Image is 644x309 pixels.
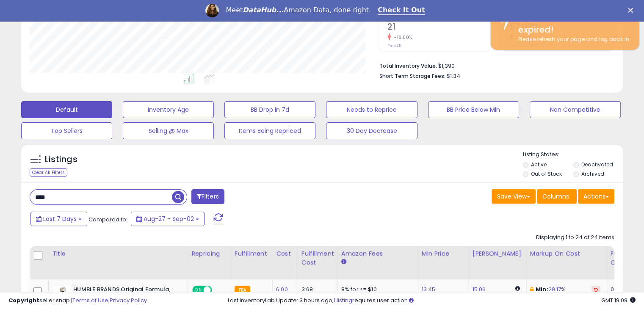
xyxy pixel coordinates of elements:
div: Fulfillment Cost [301,249,334,267]
button: Selling @ Max [123,122,214,139]
button: BB Price Below Min [428,101,519,118]
div: Markup on Cost [530,249,603,258]
button: Last 7 Days [30,212,87,226]
p: Listing States: [523,151,623,159]
button: Needs to Reprice [326,101,417,118]
button: BB Drop in 7d [224,101,315,118]
button: Items Being Repriced [224,122,315,139]
button: Non Competitive [530,101,621,118]
span: Compared to: [88,215,127,223]
label: Deactivated [581,161,613,168]
span: Aug-27 - Sep-02 [144,215,194,223]
div: Repricing [191,249,227,258]
small: -16.00% [391,34,412,41]
img: Profile image for Georgie [205,4,219,17]
a: 1 listing [334,296,352,304]
button: Aug-27 - Sep-02 [131,212,205,226]
div: seller snap | | [8,297,147,305]
h5: Listings [45,154,77,166]
div: Please refresh your page and log back in [512,36,633,44]
div: Fulfillable Quantity [611,249,640,267]
span: Columns [542,192,569,201]
button: Actions [578,189,614,204]
th: The percentage added to the cost of goods (COGS) that forms the calculator for Min & Max prices. [526,246,607,279]
div: Cost [276,249,294,258]
button: Columns [537,189,577,204]
a: Privacy Policy [110,296,147,304]
button: Save View [492,189,536,204]
small: Prev: 25 [387,43,401,48]
div: Last InventoryLab Update: 3 hours ago, requires user action. [228,297,636,305]
li: $1,390 [379,60,608,70]
h2: 21 [387,22,492,33]
div: Fulfillment [235,249,269,258]
button: Top Sellers [21,122,112,139]
i: DataHub... [243,6,284,14]
div: Title [52,249,184,258]
b: Total Inventory Value: [379,62,437,69]
span: Last 7 Days [43,215,77,223]
small: Amazon Fees. [341,258,346,266]
a: Check It Out [378,6,425,15]
label: Archived [581,170,604,177]
label: Out of Stock [531,170,562,177]
a: Terms of Use [72,296,108,304]
button: Filters [191,189,224,204]
div: Your session has expired! [512,11,633,36]
b: Short Term Storage Fees: [379,72,445,80]
div: Min Price [422,249,465,258]
button: Inventory Age [123,101,214,118]
button: Default [21,101,112,118]
span: 2025-09-11 19:09 GMT [601,296,636,304]
span: $1.34 [447,72,460,80]
div: Close [628,8,636,13]
button: 30 Day Decrease [326,122,417,139]
div: Displaying 1 to 24 of 24 items [536,234,614,242]
div: Meet Amazon Data, done right. [226,6,371,14]
strong: Copyright [8,296,39,304]
label: Active [531,161,547,168]
div: Amazon Fees [341,249,415,258]
div: Clear All Filters [30,168,67,177]
div: [PERSON_NAME] [473,249,523,258]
